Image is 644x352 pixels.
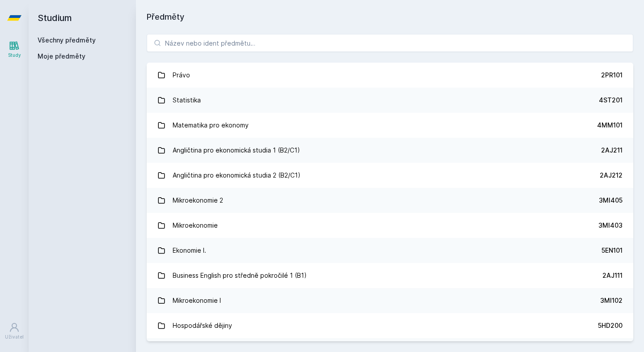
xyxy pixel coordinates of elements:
a: Všechny předměty [38,36,96,44]
div: Statistika [173,91,201,109]
a: Ekonomie I. 5EN101 [147,238,633,263]
a: Právo 2PR101 [147,63,633,88]
div: 3MI102 [600,296,623,305]
div: 2AJ212 [600,171,623,180]
div: Matematika pro ekonomy [173,116,249,134]
a: Angličtina pro ekonomická studia 1 (B2/C1) 2AJ211 [147,138,633,163]
div: 2AJ111 [602,271,623,280]
div: 3MI405 [599,196,623,205]
a: Mikroekonomie 3MI403 [147,213,633,238]
div: Mikroekonomie 2 [173,191,223,209]
div: 2PR101 [601,71,623,80]
div: 4MM101 [597,121,623,130]
a: Mikroekonomie I 3MI102 [147,288,633,313]
div: 3MI403 [598,221,623,230]
div: Hospodářské dějiny [173,317,232,335]
a: Hospodářské dějiny 5HD200 [147,313,633,338]
div: Angličtina pro ekonomická studia 1 (B2/C1) [173,141,300,159]
div: Business English pro středně pokročilé 1 (B1) [173,267,307,284]
div: Ekonomie I. [173,242,206,259]
h1: Předměty [147,11,633,23]
a: Matematika pro ekonomy 4MM101 [147,113,633,138]
a: Study [2,36,27,63]
a: Mikroekonomie 2 3MI405 [147,188,633,213]
span: Moje předměty [38,52,85,61]
div: Study [8,52,21,59]
a: Business English pro středně pokročilé 1 (B1) 2AJ111 [147,263,633,288]
a: Angličtina pro ekonomická studia 2 (B2/C1) 2AJ212 [147,163,633,188]
a: Uživatel [2,318,27,345]
div: Mikroekonomie [173,216,218,234]
div: Uživatel [5,334,24,340]
div: 2AJ211 [601,146,623,155]
input: Název nebo ident předmětu… [147,34,633,52]
div: 5HD200 [598,321,623,330]
div: Angličtina pro ekonomická studia 2 (B2/C1) [173,166,301,184]
a: Statistika 4ST201 [147,88,633,113]
div: Mikroekonomie I [173,292,221,310]
div: Právo [173,66,190,84]
div: 5EN101 [602,246,623,255]
div: 4ST201 [599,96,623,105]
